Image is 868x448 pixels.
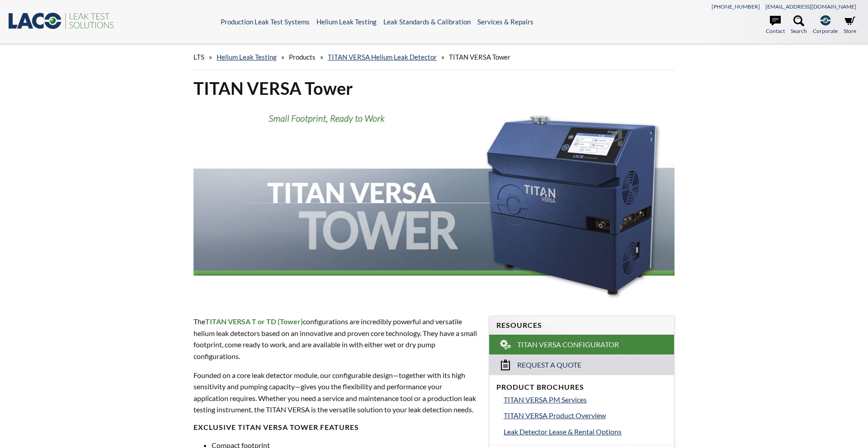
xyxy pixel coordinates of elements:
[383,18,471,26] a: Leak Standards & Calibration
[289,53,316,61] span: Products
[193,77,675,99] h1: TITAN VERSA Tower
[477,18,533,26] a: Services & Repairs
[193,423,478,432] h4: EXCLUSIVE TITAN VERSA TOWER FEATURES
[489,355,674,375] a: Request a Quote
[504,410,667,421] a: TITAN VERSA Product Overview
[496,383,667,392] h4: Product Brochures
[496,321,667,330] h4: Resources
[489,335,674,355] a: TITAN VERSA Configurator
[517,360,581,370] span: Request a Quote
[316,18,377,26] a: Helium Leak Testing
[193,53,204,61] span: LTS
[193,107,675,299] img: TITAN VERSA Tower header
[193,316,478,362] p: The configurations are incredibly powerful and versatile helium leak detectors based on an innova...
[844,15,856,35] a: Store
[766,15,785,35] a: Contact
[504,395,587,404] span: TITAN VERSA PM Services
[205,317,303,326] strong: TITAN VERSA T or TD (Tower)
[504,427,622,436] span: Leak Detector Lease & Rental Options
[813,27,838,35] span: Corporate
[765,3,856,10] a: [EMAIL_ADDRESS][DOMAIN_NAME]
[193,44,675,70] div: » » » »
[517,340,619,350] span: TITAN VERSA Configurator
[504,426,667,438] a: Leak Detector Lease & Rental Options
[504,411,606,420] span: TITAN VERSA Product Overview
[328,53,437,61] a: TITAN VERSA Helium Leak Detector
[221,18,310,26] a: Production Leak Test Systems
[217,53,277,61] a: Helium Leak Testing
[193,369,478,415] p: Founded on a core leak detector module, our configurable design—together with its high sensitivit...
[449,53,510,61] span: TITAN VERSA Tower
[712,3,760,10] a: [PHONE_NUMBER]
[791,15,807,35] a: Search
[504,394,667,406] a: TITAN VERSA PM Services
